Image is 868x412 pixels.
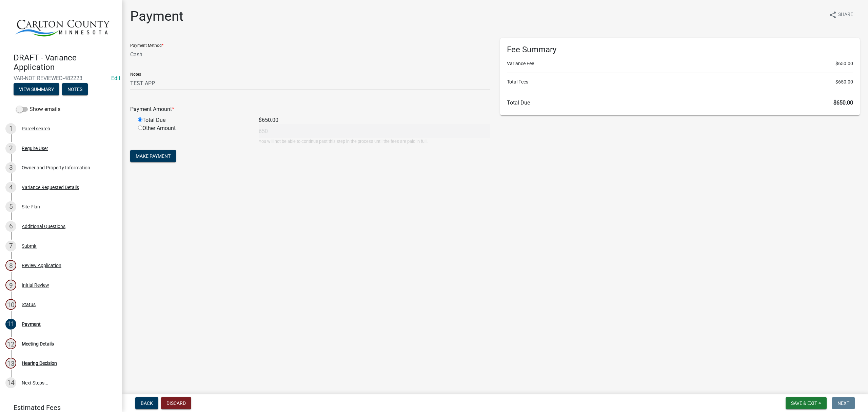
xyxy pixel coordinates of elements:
div: Review Application [22,263,61,268]
h1: Payment [130,8,183,24]
div: 4 [5,182,16,193]
button: Discard [161,397,191,409]
div: 13 [5,358,16,369]
li: Total Fees [507,78,853,86]
div: 11 [5,319,16,330]
div: 5 [5,201,16,212]
li: Variance Fee [507,60,853,67]
span: $650.00 [835,78,853,86]
button: View Summary [14,83,59,95]
span: Make Payment [136,153,171,159]
span: $650.00 [833,99,853,106]
button: Save & Exit [786,397,827,409]
div: Owner and Property Information [22,165,90,170]
button: shareShare [823,8,859,21]
span: $650.00 [835,60,853,67]
span: Back [141,400,153,406]
div: Parcel search [22,126,50,131]
div: 10 [5,299,16,310]
h4: DRAFT - Variance Application [14,53,117,73]
div: Submit [22,244,37,248]
div: Site Plan [22,204,40,209]
div: 14 [5,377,16,388]
span: VAR-NOT REVIEWED-482223 [14,75,108,81]
button: Back [135,397,158,409]
div: 3 [5,162,16,173]
div: 9 [5,280,16,291]
button: Make Payment [130,150,176,162]
a: Edit [111,75,120,81]
div: Require User [22,146,48,151]
div: $650.00 [254,116,495,124]
div: Hearing Decision [22,361,57,366]
h6: Total Due [507,99,853,106]
div: Payment Amount [125,105,495,113]
div: 6 [5,221,16,232]
div: 12 [5,338,16,349]
label: Show emails [16,105,60,113]
wm-modal-confirm: Notes [62,87,88,92]
wm-modal-confirm: Summary [14,87,59,92]
div: Variance Requested Details [22,185,79,190]
div: Total Due [133,116,254,124]
button: Next [832,397,855,409]
button: Notes [62,83,88,95]
div: Other Amount [133,124,254,145]
img: Carlton County, Minnesota [14,7,111,46]
div: Additional Questions [22,224,65,229]
div: 7 [5,241,16,251]
span: Next [837,400,849,406]
wm-modal-confirm: Edit Application Number [111,75,120,81]
div: Meeting Details [22,341,54,346]
i: share [829,11,837,19]
span: Share [838,11,853,19]
span: Save & Exit [791,400,817,406]
div: 2 [5,143,16,154]
h6: Fee Summary [507,45,853,55]
div: Initial Review [22,283,49,287]
div: Status [22,302,36,307]
div: Payment [22,322,41,326]
div: 8 [5,260,16,271]
div: 1 [5,123,16,134]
